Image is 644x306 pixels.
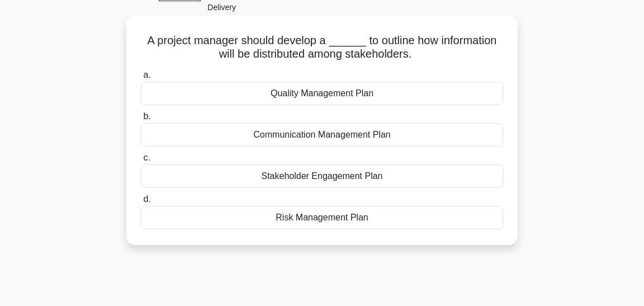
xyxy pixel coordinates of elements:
div: Risk Management Plan [141,206,503,229]
div: Communication Management Plan [141,123,503,147]
div: Stakeholder Engagement Plan [141,164,503,188]
span: b. [143,111,150,121]
h5: A project manager should develop a ______ to outline how information will be distributed among st... [140,34,504,62]
span: c. [143,153,150,162]
span: d. [143,194,150,204]
span: a. [143,70,150,79]
div: Quality Management Plan [141,82,503,105]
